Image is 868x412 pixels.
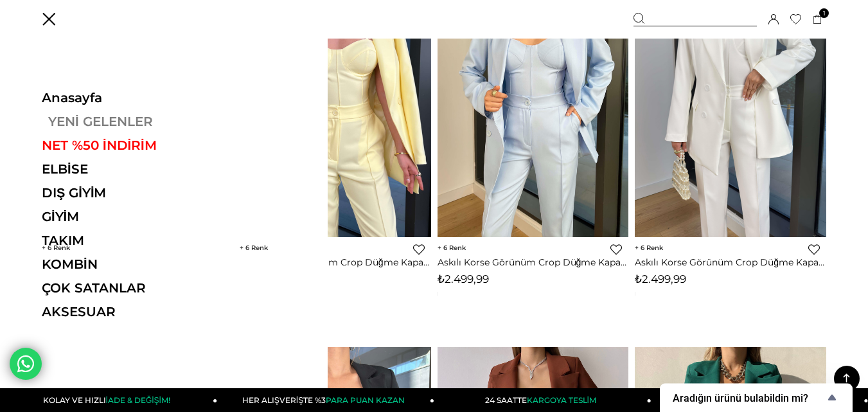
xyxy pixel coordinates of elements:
img: png;base64,iVBORw0KGgoAAAANSUhEUgAAAAEAAAABCAYAAAAfFcSJAAAAAXNSR0IArs4c6QAAAA1JREFUGFdjePfu3X8ACW... [635,294,635,294]
span: 1 [819,8,829,18]
a: ÇOK SATANLAR [42,280,218,296]
img: png;base64,iVBORw0KGgoAAAANSUhEUgAAAAEAAAABCAYAAAAfFcSJAAAAAXNSR0IArs4c6QAAAA1JREFUGFdjePfu3X8ACW... [635,293,635,294]
span: 6 [42,244,70,252]
span: ₺2.499,99 [438,273,489,285]
img: png;base64,iVBORw0KGgoAAAANSUhEUgAAAAEAAAABCAYAAAAfFcSJAAAAAXNSR0IArs4c6QAAAA1JREFUGFdjePfu3X8ACW... [635,294,635,295]
a: Favorilere Ekle [808,244,820,255]
a: Anasayfa [42,90,218,105]
a: Askılı Korse Görünüm Crop Düğme Kapamalı Blazer Ceket Yüksek Bel Pantolon [PERSON_NAME] Kadın Üçl... [438,256,629,268]
img: png;base64,iVBORw0KGgoAAAANSUhEUgAAAAEAAAABCAYAAAAfFcSJAAAAAXNSR0IArs4c6QAAAA1JREFUGFdjePfu3X8ACW... [438,292,438,293]
img: png;base64,iVBORw0KGgoAAAANSUhEUgAAAAEAAAABCAYAAAAfFcSJAAAAAXNSR0IArs4c6QAAAA1JREFUGFdjePfu3X8ACW... [635,292,635,293]
a: DIŞ GİYİM [42,185,218,201]
a: Favorilere Ekle [413,244,425,255]
a: Favorilere Ekle [610,244,622,255]
a: KOMBİN [42,256,218,272]
span: ₺2.499,99 [635,273,686,285]
a: KOLAY VE HIZLIİADE & DEĞİŞİM! [1,388,218,412]
a: ELBİSE [42,161,218,177]
a: AKSESUAR [42,304,218,319]
span: PARA PUAN KAZAN [326,395,405,405]
span: İADE & DEĞİŞİM! [106,395,170,405]
span: 6 [635,244,663,252]
a: NET %50 İNDİRİM [42,138,218,153]
a: GİYİM [42,209,218,224]
span: KARGOYA TESLİM [527,395,596,405]
img: png;base64,iVBORw0KGgoAAAANSUhEUgAAAAEAAAABCAYAAAAfFcSJAAAAAXNSR0IArs4c6QAAAA1JREFUGFdjePfu3X8ACW... [635,295,635,296]
a: HER ALIŞVERİŞTE %3PARA PUAN KAZAN [217,388,434,412]
img: png;base64,iVBORw0KGgoAAAANSUhEUgAAAAEAAAABCAYAAAAfFcSJAAAAAXNSR0IArs4c6QAAAA1JREFUGFdjePfu3X8ACW... [438,294,438,295]
span: 6 [438,244,466,252]
a: YENİ GELENLER [42,114,218,129]
span: Aradığın ürünü bulabildin mi? [673,392,824,404]
a: Askılı Korse Görünüm Crop Düğme Kapamalı Blazer Ceket Yüksek Bel Pantolon Adelisa [MEDICAL_DATA] ... [635,256,826,268]
span: 6 [240,244,268,252]
a: 1 [813,15,822,24]
img: png;base64,iVBORw0KGgoAAAANSUhEUgAAAAEAAAABCAYAAAAfFcSJAAAAAXNSR0IArs4c6QAAAA1JREFUGFdjePfu3X8ACW... [438,294,438,294]
a: Askılı Korse Görünüm Crop Düğme Kapamalı Blazer Ceket Yüksek Bel Pantolon [PERSON_NAME] Kadın Üçl... [240,256,431,268]
a: TAKIM [42,233,218,248]
a: 24 SAATTEKARGOYA TESLİM [434,388,651,412]
img: png;base64,iVBORw0KGgoAAAANSUhEUgAAAAEAAAABCAYAAAAfFcSJAAAAAXNSR0IArs4c6QAAAA1JREFUGFdjePfu3X8ACW... [438,295,438,296]
button: Show survey - Aradığın ürünü bulabildin mi? [673,390,840,406]
img: png;base64,iVBORw0KGgoAAAANSUhEUgAAAAEAAAABCAYAAAAfFcSJAAAAAXNSR0IArs4c6QAAAA1JREFUGFdjePfu3X8ACW... [438,293,438,294]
